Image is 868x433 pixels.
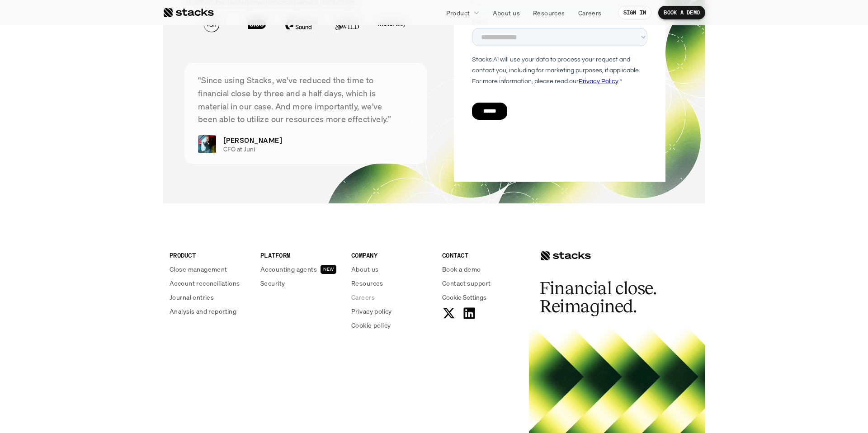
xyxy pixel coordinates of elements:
p: About us [493,8,520,18]
p: Cookie policy [351,320,391,330]
p: Contact support [442,278,491,288]
a: Contact support [442,278,522,288]
a: About us [351,264,431,274]
p: Analysis and reporting [170,306,236,316]
a: Careers [573,5,607,21]
a: Journal entries [170,292,250,302]
a: Accounting agentsNEW [260,264,340,274]
a: BOOK A DEMO [658,6,705,19]
p: Product [446,8,470,18]
p: “Since using Stacks, we've reduced the time to financial close by three and a half days, which is... [198,74,413,126]
h2: Financial close. Reimagined. [540,279,675,315]
a: Book a demo [442,264,522,274]
a: Close management [170,264,250,274]
p: About us [351,264,378,274]
p: Careers [351,292,375,302]
a: Security [260,278,340,288]
p: SIGN IN [623,9,646,16]
p: Privacy policy [351,306,392,316]
p: [PERSON_NAME] [223,135,282,146]
p: BOOK A DEMO [664,9,700,16]
p: Accounting agents [260,264,317,274]
p: Account reconciliations [170,278,240,288]
p: Resources [351,278,383,288]
p: Security [260,278,285,288]
a: Privacy Policy [107,172,146,179]
p: CFO at Juni [223,146,406,153]
p: Book a demo [442,264,481,274]
a: Careers [351,292,431,302]
p: PLATFORM [260,250,340,260]
p: CONTACT [442,250,522,260]
a: Cookie policy [351,320,431,330]
a: Account reconciliations [170,278,250,288]
button: Cookie Trigger [442,292,486,302]
h2: NEW [323,267,334,272]
p: COMPANY [351,250,431,260]
a: Resources [528,5,571,21]
a: Resources [351,278,431,288]
a: Privacy policy [351,306,431,316]
a: Analysis and reporting [170,306,250,316]
span: Cookie Settings [442,292,486,302]
p: Close management [170,264,227,274]
a: SIGN IN [618,6,652,19]
p: Resources [533,8,565,18]
a: About us [487,5,525,21]
p: Careers [578,8,602,18]
p: Journal entries [170,292,214,302]
p: PRODUCT [170,250,250,260]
